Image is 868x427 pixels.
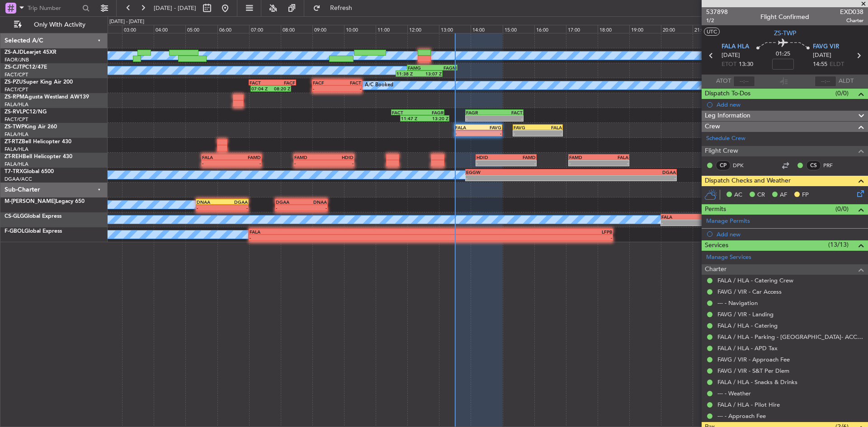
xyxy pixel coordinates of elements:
[122,25,154,33] div: 03:00
[5,80,23,85] span: ZS-PZU
[231,160,261,166] div: -
[776,50,790,59] span: 01:25
[717,299,758,307] a: --- - Navigation
[704,28,720,36] button: UTC
[276,205,302,211] div: -
[396,71,419,76] div: 11:38 Z
[5,101,28,108] a: FALA/HLA
[365,79,393,92] div: A/C Booked
[476,155,506,160] div: HDID
[706,253,751,262] a: Manage Services
[250,235,431,240] div: -
[466,110,495,115] div: FAGR
[5,169,23,174] span: T7-TRX
[202,155,231,160] div: FALA
[717,401,780,408] a: FALA / HLA - Pilot Hire
[705,264,726,275] span: Charter
[705,176,791,186] span: Dispatch Checks and Weather
[599,160,628,166] div: -
[716,77,731,86] span: ATOT
[478,125,501,130] div: FAVG
[294,155,324,160] div: FAMD
[717,333,863,341] a: FALA / HLA - Parking - [GEOGRAPHIC_DATA]- ACC # 1800
[538,125,562,130] div: FALA
[309,1,363,15] button: Refresh
[5,176,32,183] a: DGAA/ACC
[5,124,57,130] a: ZS-TWPKing Air 260
[840,7,863,17] span: EXD038
[5,86,28,93] a: FACT/CPT
[494,116,523,121] div: -
[109,18,144,26] div: [DATE] - [DATE]
[294,160,324,166] div: -
[705,204,726,215] span: Permits
[706,7,728,17] span: 537898
[5,229,62,234] a: F-GBOLGlobal Express
[432,65,457,70] div: FAGM
[598,25,629,33] div: 18:00
[337,80,362,85] div: FACT
[514,131,538,136] div: -
[717,389,751,397] a: --- - Weather
[571,169,676,175] div: DGAA
[185,25,217,33] div: 05:00
[774,28,796,38] span: ZS-TWP
[722,60,736,69] span: ETOT
[5,80,73,85] a: ZS-PZUSuper King Air 200
[514,125,538,130] div: FAVG
[757,191,765,200] span: CR
[706,134,745,143] a: Schedule Crew
[840,17,863,24] span: Charter
[835,204,849,214] span: (0/0)
[322,5,360,11] span: Refresh
[324,160,353,166] div: -
[661,220,840,225] div: -
[5,161,28,168] a: FALA/HLA
[466,169,571,175] div: EGGW
[431,235,612,240] div: -
[506,155,536,160] div: FAMD
[344,25,376,33] div: 10:00
[566,25,598,33] div: 17:00
[197,199,222,205] div: DNAA
[5,94,24,100] span: ZS-RPM
[276,199,302,205] div: DGAA
[706,17,728,24] span: 1/2
[722,51,740,60] span: [DATE]
[5,154,23,160] span: ZT-REH
[466,116,495,121] div: -
[599,155,628,160] div: FALA
[705,89,750,99] span: Dispatch To-Dos
[717,378,797,386] a: FALA / HLA - Snacks & Drinks
[401,116,425,121] div: 11:47 Z
[569,160,599,166] div: -
[24,22,95,28] span: Only With Activity
[661,25,693,33] div: 20:00
[716,160,731,170] div: CP
[717,367,789,375] a: FAVG / VIR - S&T Per Diem
[830,60,844,69] span: ELDT
[5,56,29,63] a: FAOR/JNB
[5,146,28,153] a: FALA/HLA
[337,86,362,91] div: -
[376,25,407,33] div: 11:00
[705,146,738,156] span: Flight Crew
[739,60,753,69] span: 13:30
[693,25,724,33] div: 21:00
[813,60,827,69] span: 14:55
[455,125,478,130] div: FALA
[5,214,61,219] a: CS-GLGGlobal Express
[478,131,501,136] div: -
[312,25,344,33] div: 09:00
[806,160,821,170] div: CS
[5,169,54,174] a: T7-TRXGlobal 6500
[5,131,28,138] a: FALA/HLA
[313,80,337,85] div: FACF
[717,322,778,329] a: FALA / HLA - Catering
[455,131,478,136] div: -
[717,344,778,352] a: FALA / HLA - APD Tax
[813,42,839,52] span: FAVG VIR
[802,191,809,200] span: FP
[5,65,47,70] a: ZS-CJTPC12/47E
[5,139,71,145] a: ZT-RTZBell Helicopter 430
